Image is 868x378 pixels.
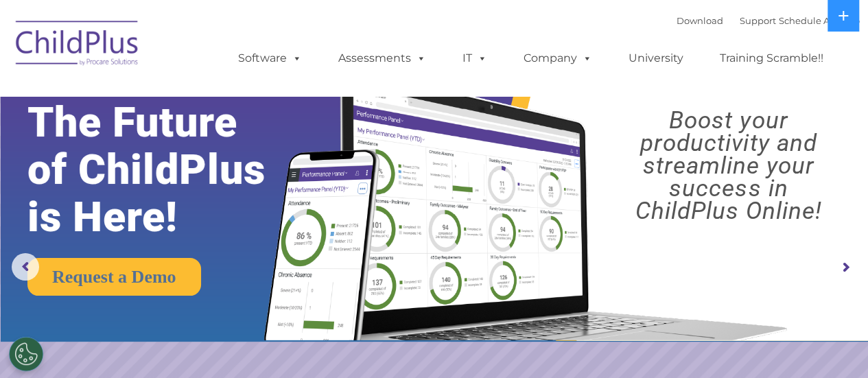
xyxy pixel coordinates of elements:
[191,91,233,101] span: Last name
[27,99,305,241] rs-layer: The Future of ChildPlus is Here!
[740,15,776,26] a: Support
[449,45,501,72] a: IT
[677,15,860,26] font: |
[706,45,837,72] a: Training Scramble!!
[224,45,316,72] a: Software
[615,45,697,72] a: University
[191,147,249,157] span: Phone number
[510,45,606,72] a: Company
[677,15,723,26] a: Download
[9,11,146,80] img: ChildPlus by Procare Solutions
[9,337,43,371] button: Cookies Settings
[27,258,201,296] a: Request a Demo
[325,45,440,72] a: Assessments
[779,15,860,26] a: Schedule A Demo
[600,109,857,222] rs-layer: Boost your productivity and streamline your success in ChildPlus Online!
